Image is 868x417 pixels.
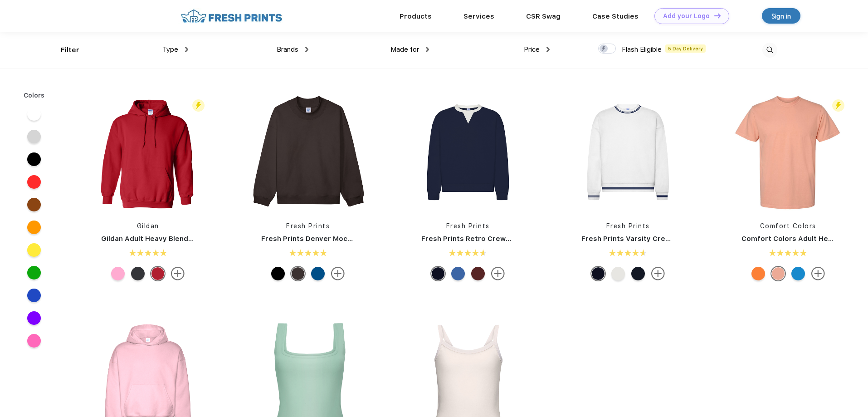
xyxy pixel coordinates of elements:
[421,235,522,243] a: Fresh Prints Retro Crewneck
[171,267,185,280] img: more.svg
[832,99,844,112] img: flash_active_toggle.svg
[762,8,800,24] a: Sign in
[811,267,825,280] img: more.svg
[286,222,330,230] a: Fresh Prints
[791,267,805,280] div: Royal Caribe
[17,91,52,100] div: Colors
[622,45,662,54] span: Flash Eligible
[591,267,605,280] div: White with Navy Stripes
[192,99,205,112] img: flash_active_toggle.svg
[611,267,625,280] div: Ash Grey
[305,47,308,52] img: dropdown.png
[568,92,688,212] img: func=resize&h=266
[491,267,505,280] img: more.svg
[311,267,325,280] div: Royal Blue
[61,45,79,55] div: Filter
[663,12,710,20] div: Add your Logo
[88,92,208,212] img: func=resize&h=266
[760,222,816,230] a: Comfort Colors
[291,267,305,280] div: Dark Chocolate
[178,8,285,24] img: fo%20logo%202.webp
[714,13,721,18] img: DT
[446,222,490,230] a: Fresh Prints
[771,267,785,280] div: Peachy
[546,47,550,52] img: dropdown.png
[111,267,125,280] div: Safety Pink
[451,267,465,280] div: Denim Blue
[400,12,432,20] a: Products
[751,267,765,280] div: Burnt Orange
[261,235,458,243] a: Fresh Prints Denver Mock Neck Heavyweight Sweatshirt
[271,267,285,280] div: Black
[651,267,665,280] img: more.svg
[471,267,485,280] div: Burgundy
[524,45,540,54] span: Price
[771,11,791,21] div: Sign in
[631,267,645,280] div: Navy with White Stripes
[248,92,368,212] img: func=resize&h=266
[162,45,178,54] span: Type
[101,235,299,243] a: Gildan Adult Heavy Blend 8 Oz. 50/50 Hooded Sweatshirt
[728,92,848,212] img: func=resize&h=266
[408,92,528,212] img: func=resize&h=266
[151,267,165,280] div: Red
[390,45,419,54] span: Made for
[426,47,429,52] img: dropdown.png
[185,47,188,52] img: dropdown.png
[331,267,345,280] img: more.svg
[581,235,688,243] a: Fresh Prints Varsity Crewneck
[131,267,145,280] div: Dark Heather
[606,222,650,230] a: Fresh Prints
[137,222,159,230] a: Gildan
[762,43,777,58] img: desktop_search.svg
[431,267,445,280] div: Navy/White
[277,45,298,54] span: Brands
